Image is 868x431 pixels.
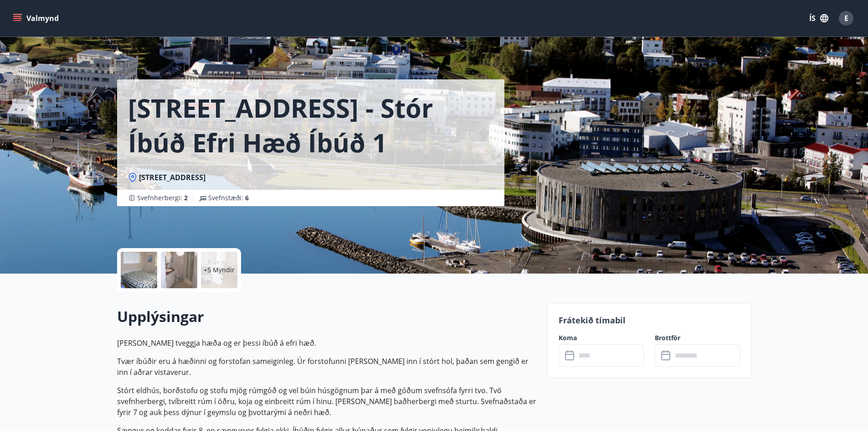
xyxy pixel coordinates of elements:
p: Frátekið tímabil [559,314,740,326]
button: menu [11,10,62,26]
span: 6 [245,193,249,202]
span: Svefnstæði : [208,193,249,203]
label: Koma [559,333,644,343]
h2: Upplýsingar [117,306,536,327]
p: Stórt eldhús, borðstofu og stofu mjög rúmgóð og vel búin húsgögnum þar á með góðum svefnsófa fyrr... [117,385,536,418]
button: E [835,7,857,29]
span: Svefnherbergi : [137,193,188,203]
h1: [STREET_ADDRESS] - Stór íbúð efri hæð íbúð 1 [128,90,493,160]
button: ÍS [804,10,833,26]
label: Brottför [655,333,740,343]
p: +5 Myndir [204,265,235,275]
p: Tvær íbúðir eru á hæðinni og forstofan sameiginleg. Úr forstofunni [PERSON_NAME] inn í stórt hol,... [117,356,536,378]
span: E [844,13,848,23]
p: [PERSON_NAME] tveggja hæða og er þessi íbúð á efri hæð. [117,338,536,348]
span: 2 [184,193,188,202]
span: [STREET_ADDRESS] [139,172,205,182]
